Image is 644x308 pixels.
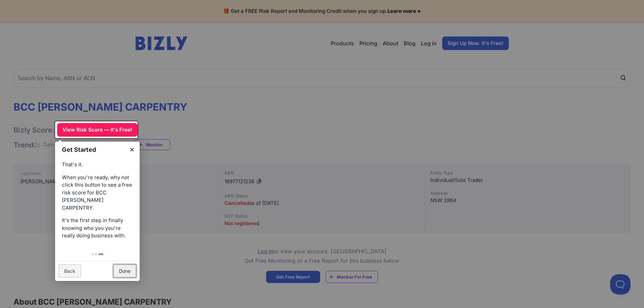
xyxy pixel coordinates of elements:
p: When you're ready, why not click this button to see a free risk score for BCC [PERSON_NAME] CARPE... [62,174,133,212]
p: That's it. [62,161,133,169]
a: Done [113,264,136,278]
h1: Get Started [62,145,126,154]
a: Back [58,264,81,278]
a: × [124,142,140,157]
p: It's the first step in finally knowing who you you're really doing business with. [62,217,133,240]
